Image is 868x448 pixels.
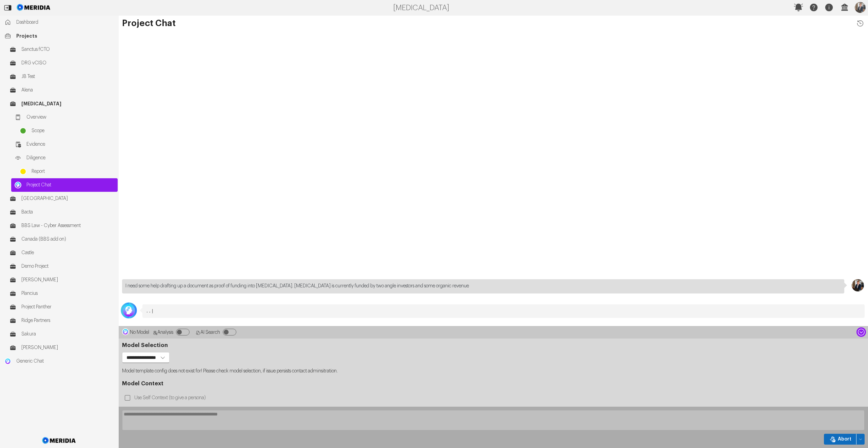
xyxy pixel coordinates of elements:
span: Sakura [21,331,114,338]
a: [GEOGRAPHIC_DATA] [6,192,118,205]
a: Evidence [11,138,118,151]
a: [MEDICAL_DATA] [6,97,118,110]
a: [PERSON_NAME] [6,341,118,354]
a: BBS Law - Cyber Assessment [6,219,118,232]
span: [PERSON_NAME] [21,344,114,351]
img: Profile Icon [852,279,864,291]
span: Abort [838,436,851,443]
p: Model template config does not exist for ! Please check model selection, if issue persists contac... [122,368,865,374]
a: Ridge Partners [6,314,118,327]
span: Sanctus fCTO [21,46,114,53]
span: Bacta [21,209,114,216]
img: No Model [122,328,129,335]
a: Castle [6,246,118,260]
img: Generic Chat [4,358,11,365]
a: [PERSON_NAME] [6,273,118,287]
a: Scope [16,124,118,138]
a: Plancius [6,287,118,300]
span: [MEDICAL_DATA] [21,100,114,107]
pre: .. [146,308,861,314]
a: JB Test [6,70,118,83]
span: [GEOGRAPHIC_DATA] [21,195,114,202]
span: Dashboard [16,19,114,26]
span: DRG vCISO [21,60,114,66]
span: Evidence [26,141,114,148]
a: DRG vCISO [6,56,118,70]
span: JB Test [21,73,114,80]
span: Canada (BBS add on) [21,236,114,243]
img: Meridia Logo [41,433,77,448]
a: Overview [11,110,118,124]
a: Canada (BBS add on) [6,232,118,246]
svg: Analysis [153,330,157,335]
a: Alena [6,83,118,97]
a: Dashboard [1,16,118,29]
span: Ridge Partners [21,317,114,324]
a: Projects [1,29,118,43]
a: Generic ChatGeneric Chat [1,354,118,368]
a: Project Panther [6,300,118,314]
div: Jon Brookes [851,279,865,286]
span: Alena [21,87,114,94]
button: Abort [856,434,865,445]
span: Overview [26,114,114,121]
span: BBS Law - Cyber Assessment [21,222,114,229]
img: Avatar Icon [123,304,135,317]
a: Report [16,165,118,178]
a: Sanctus fCTO [6,43,118,56]
span: Plancius [21,290,114,297]
span: Demo Project [21,263,114,270]
svg: AI Search [196,330,200,335]
span: Analysis [157,330,173,335]
button: Abort [824,434,856,445]
span: Generic Chat [16,358,114,365]
img: Profile Icon [855,2,866,13]
span: Castle [21,249,114,256]
span: Projects [16,33,114,39]
span: Project Panther [21,304,114,310]
a: Demo Project [6,260,118,273]
span: Project Chat [26,182,114,188]
span: Scope [32,127,114,134]
a: Diligence [11,151,118,165]
h3: Model Selection [122,342,865,349]
img: Project Chat [15,182,21,188]
span: [PERSON_NAME] [21,277,114,283]
a: Sakura [6,327,118,341]
span: Diligence [26,155,114,161]
a: Bacta [6,205,118,219]
label: Use Self Context (to give a persona) [133,392,209,404]
span: No Model [130,330,149,335]
h1: Project Chat [122,19,865,28]
div: George [122,304,136,311]
p: I need some help drafting up a document as proof of funding into [MEDICAL_DATA]. [MEDICAL_DATA] i... [125,283,841,290]
a: Project ChatProject Chat [11,178,118,192]
span: Report [32,168,114,175]
span: AI Search [200,330,220,335]
h3: Model Context [122,380,865,387]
